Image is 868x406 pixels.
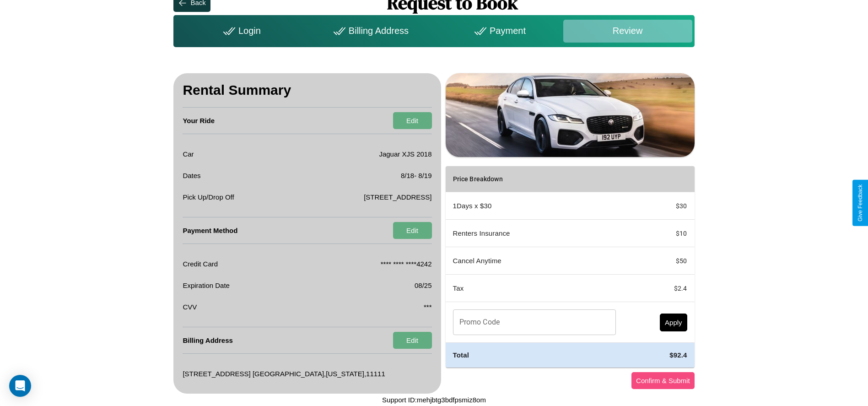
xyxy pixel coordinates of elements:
[183,148,194,160] p: Car
[183,108,215,134] h4: Your Ride
[9,375,31,397] div: Open Intercom Messenger
[305,20,434,43] div: Billing Address
[631,350,687,360] h4: $ 92.4
[446,166,695,367] table: simple table
[183,191,234,203] p: Pick Up/Drop Off
[631,372,695,389] button: Confirm & Submit
[446,166,623,192] th: Price Breakdown
[364,191,431,203] p: [STREET_ADDRESS]
[415,279,432,292] p: 08/25
[176,20,305,43] div: Login
[623,192,695,220] td: $ 30
[183,327,232,353] h4: Billing Address
[453,227,616,239] p: Renters Insurance
[453,254,616,267] p: Cancel Anytime
[393,222,432,239] button: Edit
[183,73,431,108] h3: Rental Summary
[379,148,431,160] p: Jaguar XJS 2018
[183,217,237,244] h4: Payment Method
[183,368,385,380] p: [STREET_ADDRESS] [GEOGRAPHIC_DATA] , [US_STATE] , 11111
[623,220,695,247] td: $ 10
[393,332,432,349] button: Edit
[453,200,616,212] p: 1 Days x $ 30
[183,279,230,292] p: Expiration Date
[660,314,687,331] button: Apply
[453,350,616,360] h4: Total
[183,258,218,270] p: Credit Card
[857,184,863,222] div: Give Feedback
[434,20,563,43] div: Payment
[183,169,200,182] p: Dates
[453,282,616,294] p: Tax
[623,275,695,302] td: $ 2.4
[393,112,432,129] button: Edit
[623,247,695,275] td: $ 50
[401,169,432,182] p: 8 / 18 - 8 / 19
[183,301,197,313] p: CVV
[382,394,486,406] p: Support ID: mehjbtg3bdfpsmiz8om
[563,20,692,43] div: Review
